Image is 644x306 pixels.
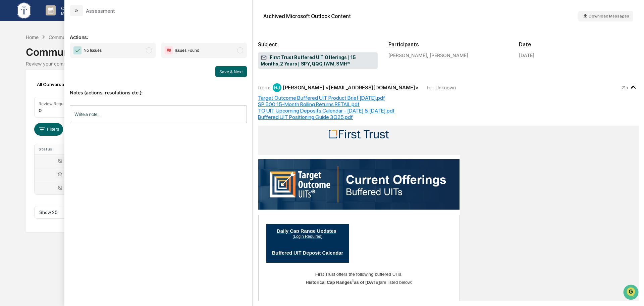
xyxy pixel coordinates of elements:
div: Review Required [39,101,71,106]
a: 🖐️Preclearance [4,117,46,129]
span: No Issues [84,47,102,54]
button: See all [104,73,122,81]
div: 🔎 [7,133,12,138]
button: Download Messages [578,11,633,21]
p: Manage Tasks [56,11,90,16]
span: from: [258,84,270,91]
div: Assessment [86,8,115,14]
div: Archived Microsoft Outlook Content [263,13,351,19]
img: Flag [165,46,173,54]
a: 🗄️Attestations [46,117,86,129]
img: logo [16,1,32,20]
img: First Trust Logo [329,130,389,138]
div: 🗄️ [49,120,54,125]
span: First Trust Buffered UIT Offerings | 15 Months, 2 Years | SPY, QQQ, IWM, SMH® [261,54,375,67]
div: Target Outcome Buffered UIT Product Brief [DATE].pdf [258,95,639,101]
div: Review your communication records across channels [26,61,618,67]
p: Notes (actions, resolutions etc.): [70,82,247,95]
h2: Date [519,41,639,48]
span: Issues Found [175,47,199,54]
div: We're available if you need us! [23,58,85,63]
button: Filters [34,123,63,136]
span: [PERSON_NAME] [21,91,54,97]
p: Actions: [70,26,247,40]
span: Download Messages [589,14,629,18]
p: Calendar [56,5,90,11]
div: TO UIT Upcoming Deposits Calendar - [DATE] & [DATE].pdf [258,107,639,114]
span: Historical Cap Ranges as of [DATE] [306,280,380,285]
img: 1746055101610-c473b297-6a78-478c-a979-82029cc54cd1 [13,92,19,97]
sup: 1 [352,279,354,283]
button: Start new chat [114,53,122,61]
h2: Participants [388,41,508,48]
span: Attestations [55,119,83,126]
th: Status [35,144,78,154]
span: [DATE] [59,91,73,97]
time: Wednesday, September 10, 2025 at 11:53:16 AM [622,85,628,90]
div: 0 [39,107,42,113]
span: Unknown [435,85,456,90]
a: 🔎Data Lookup [4,129,45,141]
a: Daily Cap Range Updates(Login Required) [276,229,339,239]
button: Save & Next [215,66,247,77]
div: All Conversations [34,79,85,90]
div: Buffered UIT Positioning Guide 3Q25.pdf [258,114,639,120]
div: 🖐️ [7,120,12,125]
img: 1746055101610-c473b297-6a78-478c-a979-82029cc54cd1 [7,51,19,63]
div: Home [26,34,39,40]
img: Target Outcome UITs - Current Offerings [258,159,460,210]
span: Preclearance [13,119,43,126]
div: [PERSON_NAME] <[EMAIL_ADDRESS][DOMAIN_NAME]> [283,84,419,91]
span: Buffered UIT Deposit Calendar [266,245,348,261]
span: Pylon [67,148,81,154]
div: Communications Archive [26,41,618,58]
div: [DATE] [519,52,534,58]
p: How can we help? [7,14,122,25]
h2: Subject [258,41,378,48]
span: (Login Required) [291,233,323,240]
a: Powered byPylon [47,148,81,154]
span: to: [427,84,433,91]
span: First Trust offers the following buffered UITs. [315,272,402,277]
span: Daily Cap Range Updates [276,227,337,235]
a: Buffered UIT Deposit Calendar [266,251,348,256]
div: Past conversations [7,75,45,80]
div: Start new chat [23,51,110,58]
span: • [56,91,58,97]
img: Cameron Burns [7,85,17,96]
span: are listed below: [380,280,412,285]
div: Communications Archive [49,34,103,40]
img: Checkmark [73,46,82,54]
div: HJ [273,83,281,92]
span: Data Lookup [13,132,42,139]
div: [PERSON_NAME], [PERSON_NAME] [388,52,508,58]
iframe: Open customer support [623,284,641,302]
div: SP 500 15-Month Rolling Returns RETAIL.pdf [258,101,639,107]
